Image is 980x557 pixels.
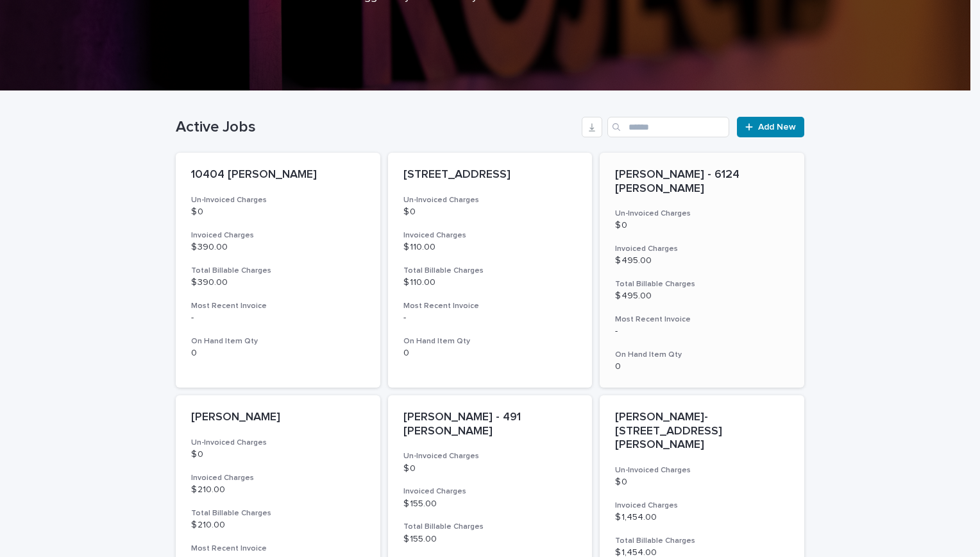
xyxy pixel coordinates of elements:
[615,168,789,196] p: [PERSON_NAME] - 6124 [PERSON_NAME]
[176,118,577,137] h1: Active Jobs
[615,411,789,452] p: [PERSON_NAME]-[STREET_ADDRESS][PERSON_NAME]
[403,534,577,545] p: $ 155.00
[191,313,365,323] p: -
[615,291,789,302] p: $ 495.00
[403,451,577,461] h3: Un-Invoiced Charges
[191,520,365,531] p: $ 210.00
[191,411,365,425] p: [PERSON_NAME]
[607,117,729,137] input: Search
[403,230,577,241] h3: Invoiced Charges
[615,477,789,488] p: $ 0
[191,544,365,554] h3: Most Recent Invoice
[191,336,365,347] h3: On Hand Item Qty
[176,153,380,388] a: 10404 [PERSON_NAME]Un-Invoiced Charges$ 0Invoiced Charges$ 390.00Total Billable Charges$ 390.00Mo...
[403,486,577,497] h3: Invoiced Charges
[403,207,577,218] p: $ 0
[403,499,577,510] p: $ 155.00
[403,463,577,474] p: $ 0
[191,301,365,311] h3: Most Recent Invoice
[191,508,365,518] h3: Total Billable Charges
[403,348,577,359] p: 0
[191,473,365,483] h3: Invoiced Charges
[615,512,789,523] p: $ 1,454.00
[191,438,365,448] h3: Un-Invoiced Charges
[191,230,365,241] h3: Invoiced Charges
[615,209,789,219] h3: Un-Invoiced Charges
[403,266,577,276] h3: Total Billable Charges
[191,266,365,276] h3: Total Billable Charges
[403,301,577,311] h3: Most Recent Invoice
[615,314,789,325] h3: Most Recent Invoice
[615,501,789,511] h3: Invoiced Charges
[403,313,577,323] p: -
[758,123,796,132] span: Add New
[403,277,577,288] p: $ 110.00
[600,153,804,388] a: [PERSON_NAME] - 6124 [PERSON_NAME]Un-Invoiced Charges$ 0Invoiced Charges$ 495.00Total Billable Ch...
[615,361,789,372] p: 0
[615,326,789,337] p: -
[388,153,593,388] a: [STREET_ADDRESS]Un-Invoiced Charges$ 0Invoiced Charges$ 110.00Total Billable Charges$ 110.00Most ...
[403,522,577,532] h3: Total Billable Charges
[615,350,789,360] h3: On Hand Item Qty
[403,242,577,253] p: $ 110.00
[403,336,577,347] h3: On Hand Item Qty
[615,220,789,231] p: $ 0
[615,244,789,254] h3: Invoiced Charges
[403,168,577,182] p: [STREET_ADDRESS]
[191,207,365,218] p: $ 0
[615,279,789,289] h3: Total Billable Charges
[191,449,365,460] p: $ 0
[191,195,365,205] h3: Un-Invoiced Charges
[191,242,365,253] p: $ 390.00
[737,117,804,137] a: Add New
[191,484,365,495] p: $ 210.00
[615,536,789,546] h3: Total Billable Charges
[191,168,365,182] p: 10404 [PERSON_NAME]
[615,255,789,266] p: $ 495.00
[191,348,365,359] p: 0
[615,465,789,476] h3: Un-Invoiced Charges
[191,277,365,288] p: $ 390.00
[403,411,577,438] p: [PERSON_NAME] - 491 [PERSON_NAME]
[403,195,577,205] h3: Un-Invoiced Charges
